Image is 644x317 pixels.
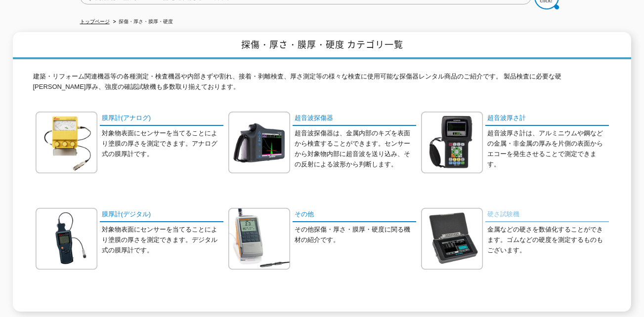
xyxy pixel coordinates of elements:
[228,208,290,270] img: その他
[293,112,416,126] a: 超音波探傷器
[295,225,416,245] p: その他探傷・厚さ・膜厚・硬度に関る機材の紹介です。
[100,208,223,222] a: 膜厚計(デジタル)
[111,17,173,27] li: 探傷・厚さ・膜厚・硬度
[485,112,609,126] a: 超音波厚さ計
[100,112,223,126] a: 膜厚計(アナログ)
[102,128,223,159] p: 対象物表面にセンサーを当てることにより塗膜の厚さを測定できます。アナログ式の膜厚計です。
[36,112,97,173] img: 膜厚計(アナログ)
[421,208,483,270] img: 硬さ試験機
[487,128,609,169] p: 超音波厚さ計は、アルミニウムや鋼などの金属・非金属の厚みを片側の表面からエコーを発生させることで測定できます。
[295,128,416,169] p: 超音波探傷器は、金属内部のキズを表面から検査することができます。センサーから対象物内部に超音波を送り込み、その反射による波形から判断します。
[228,112,290,173] img: 超音波探傷器
[36,208,97,270] img: 膜厚計(デジタル)
[13,32,631,59] h1: 探傷・厚さ・膜厚・硬度 カテゴリ一覧
[487,225,609,255] p: 金属などの硬さを数値化することができます。ゴムなどの硬度を測定するものもございます。
[293,208,416,222] a: その他
[485,208,609,222] a: 硬さ試験機
[80,19,110,24] a: トップページ
[33,72,611,97] p: 建築・リフォーム関連機器等の各種測定・検査機器や内部きずや割れ、接着・剥離検査、厚さ測定等の様々な検査に使用可能な探傷器レンタル商品のご紹介です。 製品検査に必要な硬[PERSON_NAME]厚...
[421,112,483,173] img: 超音波厚さ計
[102,225,223,255] p: 対象物表面にセンサーを当てることにより塗膜の厚さを測定できます。デジタル式の膜厚計です。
